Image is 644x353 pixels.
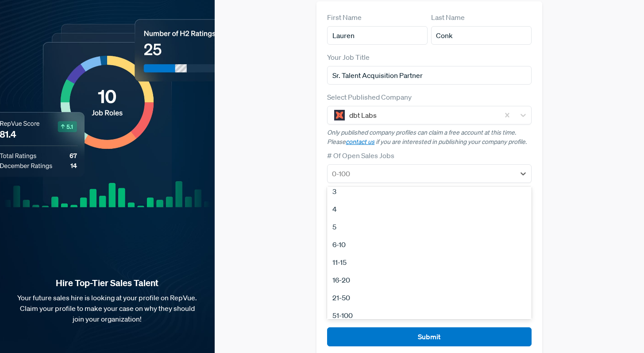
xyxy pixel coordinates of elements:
[327,92,412,102] label: Select Published Company
[327,236,531,253] div: 6-10
[327,253,531,271] div: 11-15
[431,12,465,23] label: Last Name
[14,292,201,324] p: Your future sales hire is looking at your profile on RepVue. Claim your profile to make your case...
[327,12,362,23] label: First Name
[334,110,345,120] img: dbt Labs
[327,200,531,218] div: 4
[327,218,531,236] div: 5
[327,128,531,147] p: Only published company profiles can claim a free account at this time. Please if you are interest...
[327,271,531,289] div: 16-20
[327,182,531,200] div: 3
[431,26,532,45] input: Last Name
[327,52,370,62] label: Your Job Title
[327,66,531,85] input: Title
[14,277,201,289] strong: Hire Top-Tier Sales Talent
[327,26,428,45] input: First Name
[327,306,531,324] div: 51-100
[327,150,394,161] label: # Of Open Sales Jobs
[327,289,531,306] div: 21-50
[346,138,374,146] a: contact us
[327,327,531,346] button: Submit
